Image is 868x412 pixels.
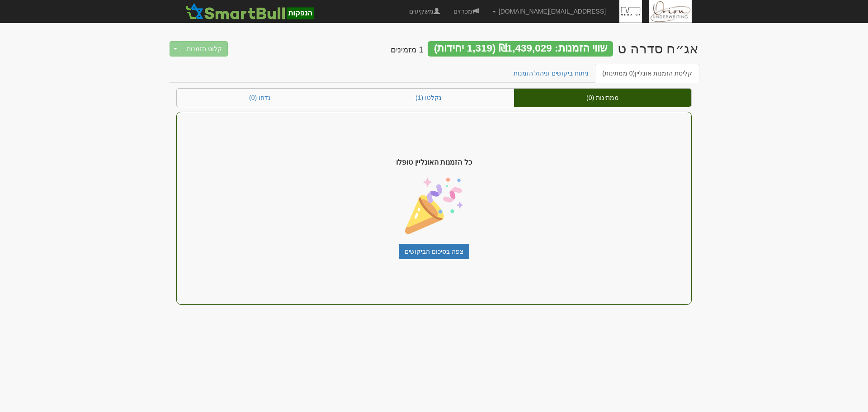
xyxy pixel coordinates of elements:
a: קליטת הזמנות אונליין(0 ממתינות) [595,64,699,83]
h4: 1 מזמינים [391,46,423,55]
span: (0 ממתינות) [602,70,635,77]
a: נקלטו (1) [343,89,514,107]
a: צפה בסיכום הביקושים [399,244,469,259]
div: מגה אור החזקות בע"מ - אג״ח (סדרה ט) - הנפקה לציבור [618,41,698,56]
a: ממתינות (0) [514,89,691,107]
img: confetti [405,177,463,235]
a: ניתוח ביקושים וניהול הזמנות [506,64,596,83]
a: נדחו (0) [177,89,343,107]
span: כל הזמנות האונליין טופלו [396,157,472,168]
div: שווי הזמנות: ₪1,439,029 (1,319 יחידות) [428,41,613,57]
img: SmartBull Logo [183,2,316,20]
